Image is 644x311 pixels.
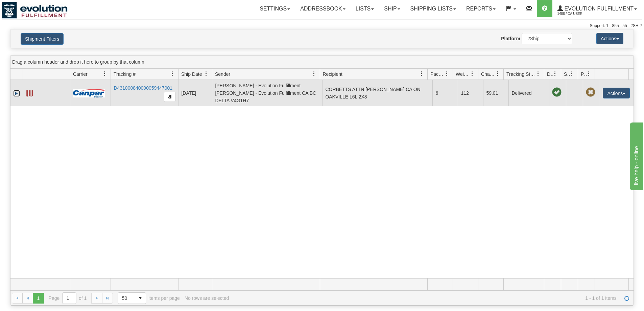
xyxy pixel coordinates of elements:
[416,68,427,80] a: Recipient filter column settings
[181,71,202,77] span: Ship Date
[430,71,445,77] span: Packages
[379,0,405,17] a: Ship
[603,88,630,98] button: Actions
[596,33,623,44] button: Actions
[532,68,544,80] a: Tracking Status filter column settings
[506,71,536,77] span: Tracking Status
[63,293,76,304] input: Page 1
[549,68,561,80] a: Delivery Status filter column settings
[185,295,229,301] div: No rows are selected
[5,4,63,12] div: live help - online
[547,71,553,77] span: Delivery Status
[458,80,483,106] td: 112
[21,33,64,45] button: Shipment Filters
[351,0,379,17] a: Lists
[552,0,642,17] a: Evolution Fulfillment 1488 / CA User
[200,68,212,80] a: Ship Date filter column settings
[122,295,131,302] span: 50
[508,80,549,106] td: Delivered
[49,292,87,304] span: Page of 1
[581,71,587,77] span: Pickup Status
[99,68,111,80] a: Carrier filter column settings
[564,71,570,77] span: Shipment Issues
[212,80,322,106] td: [PERSON_NAME] - Evolution Fulfillment [PERSON_NAME] - Evolution Fulfillment CA BC DELTA V4G1H7
[432,80,458,106] td: 6
[167,68,178,80] a: Tracking # filter column settings
[483,80,508,106] td: 59.01
[255,0,295,17] a: Settings
[322,80,432,106] td: CORBETTS ATTN [PERSON_NAME] CA ON OAKVILLE L6L 2X8
[563,6,634,12] span: Evolution Fulfillment
[456,71,470,77] span: Weight
[501,35,520,42] label: Platform
[118,292,180,304] span: items per page
[118,292,146,304] span: Page sizes drop down
[557,10,608,17] span: 1488 / CA User
[234,295,617,301] span: 1 - 1 of 1 items
[2,2,68,19] img: logo1488.jpg
[13,90,20,97] a: Expand
[178,80,212,106] td: [DATE]
[628,121,643,190] iframe: chat widget
[114,71,136,77] span: Tracking #
[481,71,495,77] span: Charge
[135,293,146,304] span: select
[308,68,320,80] a: Sender filter column settings
[586,88,595,97] span: Pickup Not Assigned
[2,23,642,29] div: Support: 1 - 855 - 55 - 2SHIP
[33,293,44,304] span: Page 1
[461,0,501,17] a: Reports
[164,92,175,102] button: Copy to clipboard
[323,71,342,77] span: Recipient
[566,68,578,80] a: Shipment Issues filter column settings
[441,68,453,80] a: Packages filter column settings
[215,71,230,77] span: Sender
[552,88,562,97] span: On time
[492,68,503,80] a: Charge filter column settings
[467,68,478,80] a: Weight filter column settings
[405,0,461,17] a: Shipping lists
[295,0,351,17] a: Addressbook
[583,68,595,80] a: Pickup Status filter column settings
[621,293,632,304] a: Refresh
[73,71,88,77] span: Carrier
[26,87,33,98] a: Label
[10,55,634,69] div: grid grouping header
[114,85,172,91] a: D431000840000059447001
[73,89,105,97] img: 14 - Canpar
